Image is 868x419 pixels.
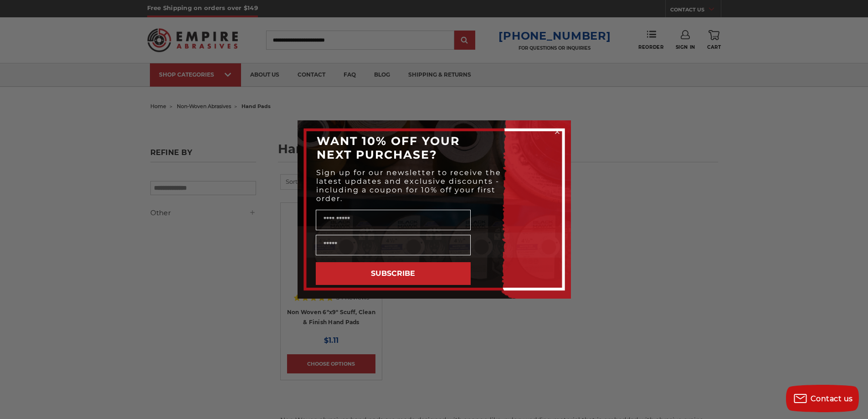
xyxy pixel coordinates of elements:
[811,394,853,403] span: Contact us
[316,168,501,203] span: Sign up for our newsletter to receive the latest updates and exclusive discounts - including a co...
[786,385,859,412] button: Contact us
[316,262,471,285] button: SUBSCRIBE
[317,134,460,161] span: WANT 10% OFF YOUR NEXT PURCHASE?
[316,235,471,255] input: Email
[553,127,562,136] button: Close dialog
